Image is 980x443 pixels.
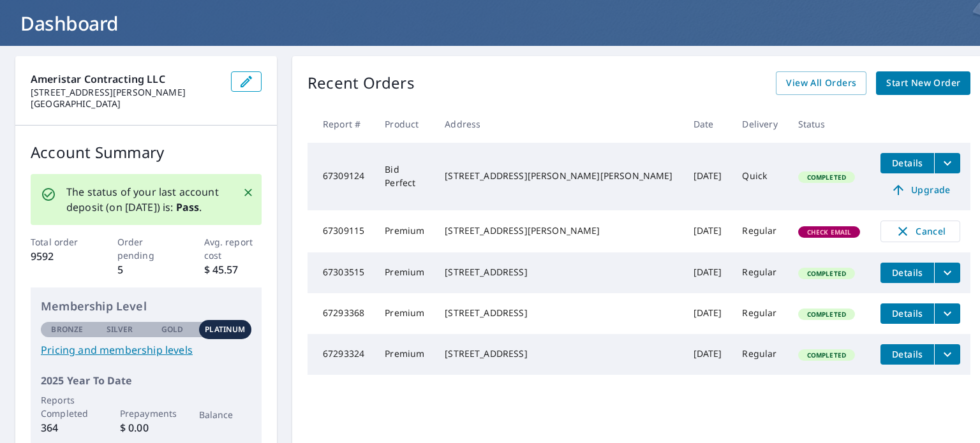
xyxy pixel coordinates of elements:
[799,310,854,319] span: Completed
[31,141,262,164] p: Account Summary
[31,87,221,98] p: [STREET_ADDRESS][PERSON_NAME]
[31,98,221,110] p: [GEOGRAPHIC_DATA]
[120,420,173,435] p: $ 0.00
[41,373,251,388] p: 2025 Year To Date
[683,293,732,334] td: [DATE]
[732,143,787,210] td: Quick
[683,334,732,375] td: [DATE]
[107,324,133,335] p: Silver
[888,182,953,198] span: Upgrade
[434,105,683,143] th: Address
[199,408,252,421] p: Balance
[41,342,251,358] a: Pricing and membership levels
[41,420,94,435] p: 364
[880,303,934,324] button: detailsBtn-67293368
[880,263,934,283] button: detailsBtn-67303515
[308,143,375,210] td: 67309124
[880,180,960,200] a: Upgrade
[204,262,262,277] p: $ 45.57
[375,105,434,143] th: Product
[445,170,672,182] div: [STREET_ADDRESS][PERSON_NAME][PERSON_NAME]
[445,307,672,319] div: [STREET_ADDRESS]
[888,348,926,360] span: Details
[41,393,94,420] p: Reports Completed
[934,263,960,283] button: filesDropdownBtn-67303515
[375,334,434,375] td: Premium
[308,71,415,95] p: Recent Orders
[445,224,672,237] div: [STREET_ADDRESS][PERSON_NAME]
[732,210,787,252] td: Regular
[204,235,262,262] p: Avg. report cost
[880,153,934,173] button: detailsBtn-67309124
[934,303,960,324] button: filesDropdownBtn-67293368
[161,324,183,335] p: Gold
[683,105,732,143] th: Date
[880,344,934,365] button: detailsBtn-67293324
[375,143,434,210] td: Bid Perfect
[799,351,854,359] span: Completed
[375,210,434,252] td: Premium
[176,200,200,214] b: Pass
[888,266,926,279] span: Details
[117,262,175,277] p: 5
[15,10,965,36] h1: Dashboard
[934,344,960,365] button: filesDropdownBtn-67293324
[788,105,871,143] th: Status
[51,324,83,335] p: Bronze
[732,252,787,293] td: Regular
[205,324,245,335] p: Platinum
[683,143,732,210] td: [DATE]
[375,252,434,293] td: Premium
[308,293,375,334] td: 67293368
[308,105,375,143] th: Report #
[240,184,256,201] button: Close
[41,298,251,315] p: Membership Level
[31,249,89,264] p: 9592
[799,173,854,182] span: Completed
[894,224,947,239] span: Cancel
[888,157,926,169] span: Details
[683,252,732,293] td: [DATE]
[31,71,221,87] p: Ameristar Contracting LLC
[375,293,434,334] td: Premium
[886,75,960,91] span: Start New Order
[31,235,89,249] p: Total order
[934,153,960,173] button: filesDropdownBtn-67309124
[66,184,227,215] p: The status of your last account deposit (on [DATE]) is: .
[799,228,859,236] span: Check Email
[445,266,672,279] div: [STREET_ADDRESS]
[732,105,787,143] th: Delivery
[308,334,375,375] td: 67293324
[308,210,375,252] td: 67309115
[308,252,375,293] td: 67303515
[880,221,960,242] button: Cancel
[732,334,787,375] td: Regular
[445,347,672,360] div: [STREET_ADDRESS]
[786,75,856,91] span: View All Orders
[117,235,175,262] p: Order pending
[799,269,854,278] span: Completed
[888,307,926,319] span: Details
[732,293,787,334] td: Regular
[683,210,732,252] td: [DATE]
[776,71,866,95] a: View All Orders
[120,407,173,420] p: Prepayments
[876,71,970,95] a: Start New Order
